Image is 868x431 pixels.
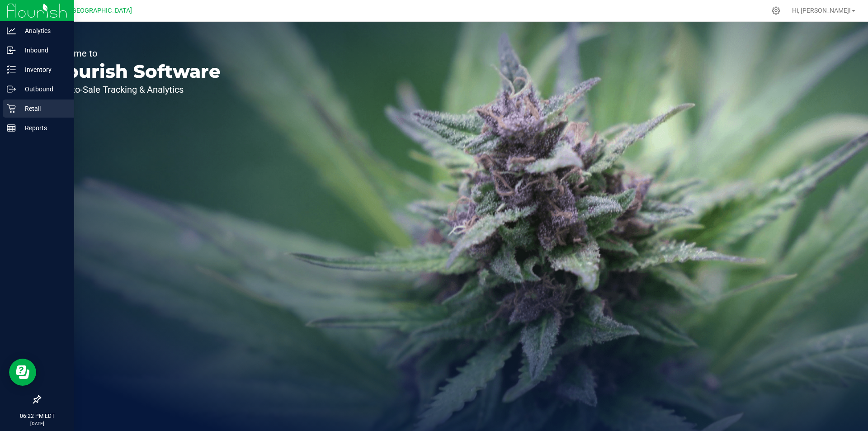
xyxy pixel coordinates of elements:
[9,359,36,386] iframe: Resource center
[16,103,70,114] p: Retail
[4,412,70,420] p: 06:22 PM EDT
[49,85,221,94] p: Seed-to-Sale Tracking & Analytics
[16,45,70,56] p: Inbound
[7,85,16,94] inline-svg: Outbound
[792,7,851,14] span: Hi, [PERSON_NAME]!
[7,65,16,74] inline-svg: Inventory
[7,46,16,55] inline-svg: Inbound
[16,64,70,75] p: Inventory
[49,49,221,58] p: Welcome to
[16,84,70,95] p: Outbound
[7,123,16,133] inline-svg: Reports
[7,104,16,113] inline-svg: Retail
[52,7,132,14] span: GA2 - [GEOGRAPHIC_DATA]
[16,25,70,36] p: Analytics
[770,6,782,15] div: Manage settings
[4,420,70,427] p: [DATE]
[49,62,221,81] p: Flourish Software
[7,26,16,35] inline-svg: Analytics
[16,123,70,133] p: Reports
